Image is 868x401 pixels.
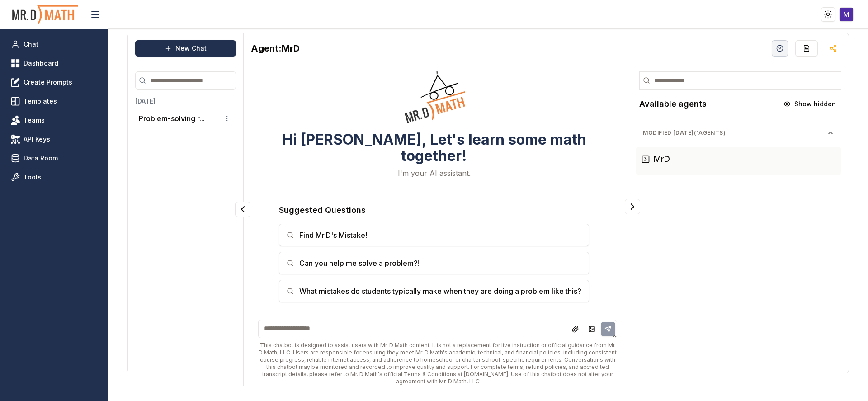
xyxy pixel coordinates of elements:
[24,78,72,87] span: Create Prompts
[7,36,101,52] a: Chat
[251,132,617,164] h3: Hi [PERSON_NAME], Let's learn some math together!
[7,93,101,109] a: Templates
[24,116,45,125] span: Teams
[279,252,589,274] button: Can you help me solve a problem?!
[135,40,236,57] button: New Chat
[251,42,300,55] h2: MrD
[279,204,589,217] h3: Suggested Questions
[625,199,640,214] button: Collapse panel
[139,113,205,124] button: Problem-solving r...
[7,112,101,128] a: Teams
[24,40,38,49] span: Chat
[795,40,818,57] button: Fill Questions
[235,202,250,217] button: Collapse panel
[279,224,589,246] button: Find Mr.D's Mistake!
[24,135,50,144] span: API Keys
[636,126,841,140] button: Modified [DATE](1agents)
[840,8,853,21] img: ACg8ocI3K3aSuzFEhhGVEpmOL6RR35L8WCnUE51r3YfROrWe52VSEg=s96-c
[7,131,101,147] a: API Keys
[7,150,101,166] a: Data Room
[135,97,236,106] h3: [DATE]
[639,98,707,110] h2: Available agents
[258,342,617,385] div: This chatbot is designed to assist users with Mr. D Math content. It is not a replacement for liv...
[643,129,827,137] span: Modified [DATE] ( 1 agents)
[398,168,471,179] p: I'm your AI assistant.
[279,280,589,302] button: What mistakes do students typically make when they are doing a problem like this?
[7,55,101,71] a: Dashboard
[24,173,41,182] span: Tools
[654,153,670,165] h3: MrD
[7,169,101,185] a: Tools
[24,97,57,106] span: Templates
[24,154,58,163] span: Data Room
[778,97,841,111] button: Show hidden
[24,59,58,68] span: Dashboard
[11,3,79,27] img: PromptOwl
[772,40,788,57] button: Help Videos
[794,99,836,109] span: Show hidden
[7,74,101,90] a: Create Prompts
[222,113,232,124] button: Conversation options
[398,36,470,124] img: Welcome Owl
